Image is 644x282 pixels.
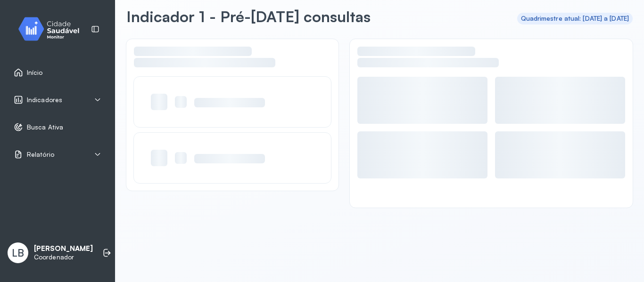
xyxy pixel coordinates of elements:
span: Indicadores [27,96,62,104]
p: Coordenador [34,253,93,261]
a: Busca Ativa [14,122,101,132]
p: [PERSON_NAME] [34,244,93,253]
a: Início [14,68,101,77]
div: Pontos de atenção [134,47,331,77]
img: monitor.svg [10,15,95,43]
span: Início [27,69,43,77]
p: Indicador 1 - Pré-[DATE] consultas [126,7,371,26]
div: Quadrimestre atual: [DATE] a [DATE] [521,15,629,23]
div: Resumo dos indivíduos [357,47,625,77]
span: Relatório [27,151,54,159]
span: LB [12,247,24,259]
span: Busca Ativa [27,123,63,131]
